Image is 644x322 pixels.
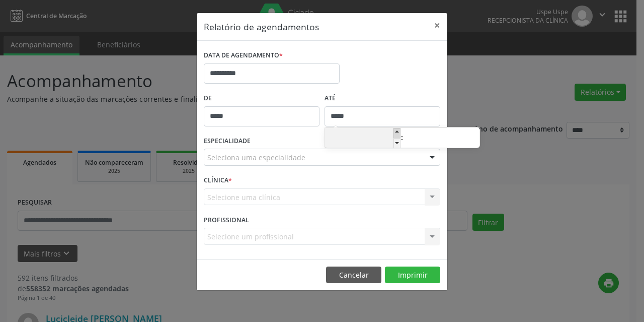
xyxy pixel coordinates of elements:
[427,13,447,38] button: Close
[400,127,404,148] span: :
[326,267,381,284] button: Cancelar
[385,267,440,284] button: Imprimir
[204,212,249,228] label: PROFISSIONAL
[204,48,283,63] label: DATA DE AGENDAMENTO
[204,20,319,33] h5: Relatório de agendamentos
[204,173,232,188] label: CLÍNICA
[404,128,479,149] input: Minute
[204,134,251,149] label: ESPECIALIDADE
[207,152,305,163] span: Seleciona uma especialidade
[204,91,319,106] label: De
[325,91,440,106] label: ATÉ
[325,128,400,149] input: Hour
